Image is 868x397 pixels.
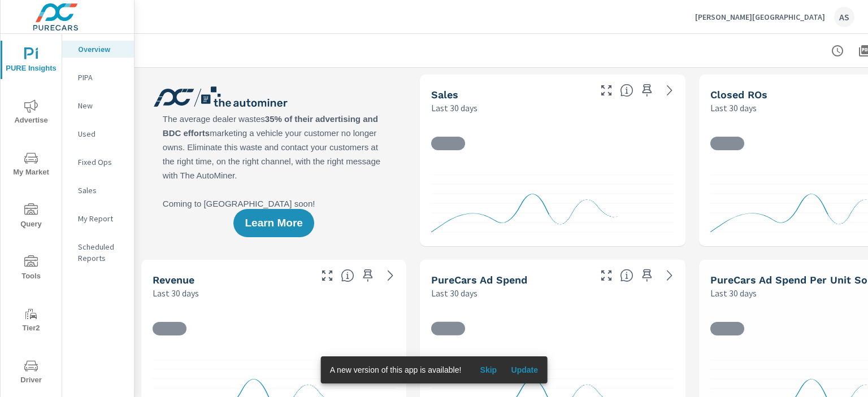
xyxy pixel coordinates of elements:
[431,286,478,300] p: Last 30 days
[511,365,538,375] span: Update
[62,154,134,171] div: Fixed Ops
[78,43,125,55] p: Overview
[4,99,58,127] span: Advertise
[470,361,506,379] button: Skip
[78,185,125,196] p: Sales
[62,125,134,142] div: Used
[381,267,400,285] a: See more details in report
[62,182,134,199] div: Sales
[153,286,199,300] p: Last 30 days
[78,100,125,111] p: New
[475,365,502,375] span: Skip
[695,12,825,22] p: [PERSON_NAME][GEOGRAPHIC_DATA]
[4,255,58,283] span: Tools
[62,97,134,114] div: New
[834,7,854,27] div: AS
[78,156,125,168] p: Fixed Ops
[431,101,478,115] p: Last 30 days
[506,361,542,379] button: Update
[4,47,58,75] span: PURE Insights
[359,267,377,285] span: Save this to your personalized report
[341,269,354,282] span: Total sales revenue over the selected date range. [Source: This data is sourced from the dealer’s...
[431,274,527,286] h5: PureCars Ad Spend
[4,203,58,231] span: Query
[62,238,134,267] div: Scheduled Reports
[620,269,633,282] span: Total cost of media for all PureCars channels for the selected dealership group over the selected...
[153,274,194,286] h5: Revenue
[710,89,767,101] h5: Closed ROs
[638,81,656,99] span: Save this to your personalized report
[597,81,615,99] button: Make Fullscreen
[245,218,302,228] span: Learn More
[710,101,757,115] p: Last 30 days
[78,241,125,264] p: Scheduled Reports
[710,286,757,300] p: Last 30 days
[330,365,462,374] span: A new version of this app is available!
[431,89,458,101] h5: Sales
[661,267,679,285] a: See more details in report
[233,209,314,237] button: Learn More
[597,267,615,285] button: Make Fullscreen
[78,128,125,139] p: Used
[62,41,134,58] div: Overview
[4,307,58,335] span: Tier2
[62,69,134,86] div: PIPA
[78,72,125,83] p: PIPA
[661,81,679,99] a: See more details in report
[62,210,134,227] div: My Report
[78,213,125,224] p: My Report
[4,151,58,179] span: My Market
[4,359,58,387] span: Driver
[638,267,656,285] span: Save this to your personalized report
[620,84,633,97] span: Number of vehicles sold by the dealership over the selected date range. [Source: This data is sou...
[318,267,336,285] button: Make Fullscreen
